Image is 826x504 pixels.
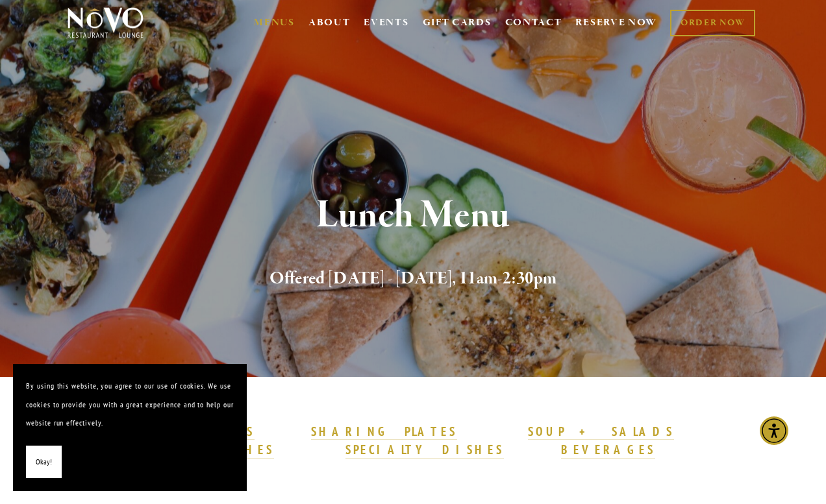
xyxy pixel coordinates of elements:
strong: SOUP + SALADS [528,424,673,439]
a: CONTACT [505,10,562,35]
strong: BEVERAGES [561,442,656,457]
img: Novo Restaurant &amp; Lounge [65,6,146,39]
div: Accessibility Menu [760,416,788,445]
strong: SPECIALTY DISHES [345,442,504,457]
span: Okay! [36,453,52,472]
a: ORDER NOW [670,10,755,36]
a: EVENTS [364,16,408,29]
a: SOUP + SALADS [528,424,673,440]
strong: SHARING PLATES [311,424,457,439]
p: By using this website, you agree to our use of cookies. We use cookies to provide you with a grea... [26,377,234,433]
a: MENUS [254,16,295,29]
a: RESERVE NOW [575,10,657,35]
a: ABOUT [308,16,351,29]
a: BEVERAGES [561,442,656,459]
h1: Lunch Menu [86,195,740,237]
h2: Offered [DATE] - [DATE], 11am-2:30pm [86,265,740,293]
a: SPECIALTY DISHES [345,442,504,459]
a: GIFT CARDS [423,10,492,35]
button: Okay! [26,446,62,479]
section: Cookie banner [13,364,247,491]
a: SHARING PLATES [311,424,457,440]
